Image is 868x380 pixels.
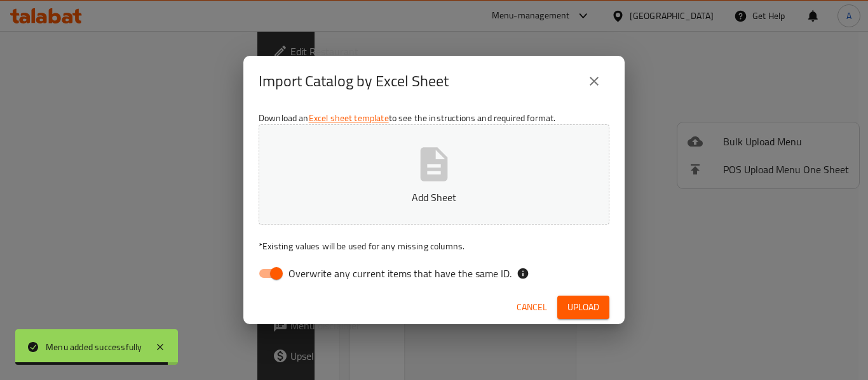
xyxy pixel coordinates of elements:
span: Upload [567,299,599,315]
button: Upload [557,296,609,319]
p: Existing values will be used for any missing columns. [259,240,609,252]
button: Cancel [512,296,552,319]
div: Download an to see the instructions and required format. [243,107,625,291]
span: Cancel [517,299,547,315]
span: Overwrite any current items that have the same ID. [288,266,512,281]
h2: Import Catalog by Excel Sheet [259,71,449,91]
button: close [579,66,609,96]
p: Add Sheet [278,190,590,205]
button: Add Sheet [259,124,609,225]
div: Menu added successfully [46,340,142,354]
svg: If the overwrite option isn't selected, then the items that match an existing ID will be ignored ... [517,267,529,280]
a: Excel sheet template [309,110,389,126]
